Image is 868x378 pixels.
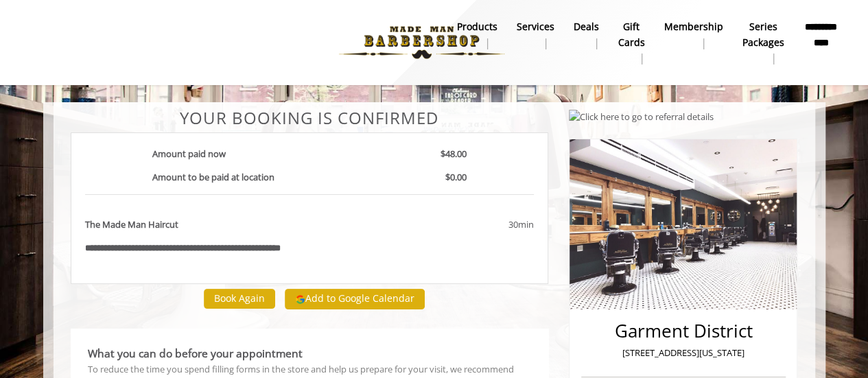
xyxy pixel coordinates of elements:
a: MembershipMembership [655,17,733,53]
h2: Garment District [585,321,782,341]
img: Click here to go to referral details [569,110,714,124]
a: Gift cardsgift cards [609,17,655,68]
b: Amount paid now [152,147,226,160]
b: products [457,19,497,34]
b: gift cards [618,19,645,50]
p: [STREET_ADDRESS][US_STATE] [585,346,782,360]
b: Services [517,19,554,34]
b: Amount to be paid at location [152,171,274,183]
a: Series packagesSeries packages [733,17,794,68]
b: $48.00 [441,147,467,160]
img: Made Man Barbershop logo [327,5,516,80]
b: The Made Man Haircut [85,217,178,232]
b: What you can do before your appointment [88,346,303,361]
b: Membership [664,19,723,34]
button: Book Again [204,289,275,309]
a: DealsDeals [564,17,609,53]
center: Your Booking is confirmed [71,109,549,127]
b: Deals [574,19,599,34]
a: Productsproducts [447,17,507,53]
b: Series packages [742,19,784,50]
div: 30min [398,217,534,232]
b: $0.00 [445,171,467,183]
a: ServicesServices [507,17,564,53]
button: Add to Google Calendar [285,289,425,309]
